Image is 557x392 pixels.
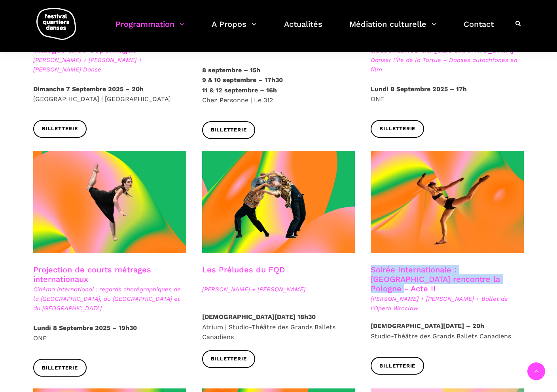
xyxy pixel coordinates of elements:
[36,8,76,40] img: logo-fqd-med
[371,321,524,341] p: Studio-Théâtre des Grands Ballets Canadiens
[371,294,524,313] span: [PERSON_NAME] + [PERSON_NAME] + Ballet de l'Opera Wroclaw
[33,285,186,313] span: Cinéma international : regards chorégraphiques de la [GEOGRAPHIC_DATA], du [GEOGRAPHIC_DATA] et d...
[212,17,257,41] a: A Propos
[42,364,78,372] span: Billetterie
[202,121,256,139] a: Billetterie
[33,84,186,104] p: [GEOGRAPHIC_DATA] | [GEOGRAPHIC_DATA]
[371,55,524,74] span: Danser l’Île de la Tortue – Danses autochtones en film
[202,66,260,74] strong: 8 septembre – 15h
[33,265,186,285] h3: Projection de courts métrages internationaux
[33,324,137,332] strong: Lundi 8 Septembre 2025 – 19h30
[33,55,186,74] span: [PERSON_NAME] + [PERSON_NAME] + [PERSON_NAME] Danse
[202,312,355,342] p: Atrium | Studio-Théâtre des Grands Ballets Canadiens
[211,355,247,363] span: Billetterie
[202,65,355,105] p: Chez Personne | Le 312
[202,285,355,294] span: [PERSON_NAME] + [PERSON_NAME]
[202,313,316,321] strong: [DEMOGRAPHIC_DATA][DATE] 18h30
[371,357,424,375] a: Billetterie
[371,265,500,293] a: Soirée Internationale : [GEOGRAPHIC_DATA] rencontre la Pologne - Acte II
[33,359,87,377] a: Billetterie
[202,350,256,368] a: Billetterie
[116,17,185,41] a: Programmation
[379,125,415,133] span: Billetterie
[349,17,437,41] a: Médiation culturelle
[33,120,87,138] a: Billetterie
[371,84,524,104] p: ONF
[33,85,144,93] strong: Dimanche 7 Septembre 2025 – 20h
[284,17,322,41] a: Actualités
[202,265,285,274] a: Les Préludes du FQD
[202,76,283,94] strong: 9 & 10 septembre – 17h30 11 & 12 septembre – 16h
[371,120,424,138] a: Billetterie
[371,322,484,330] strong: [DEMOGRAPHIC_DATA][DATE] – 20h
[33,323,186,343] p: ONF
[464,17,494,41] a: Contact
[211,126,247,134] span: Billetterie
[371,85,467,93] strong: Lundi 8 Septembre 2025 – 17h
[42,125,78,133] span: Billetterie
[379,362,415,370] span: Billetterie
